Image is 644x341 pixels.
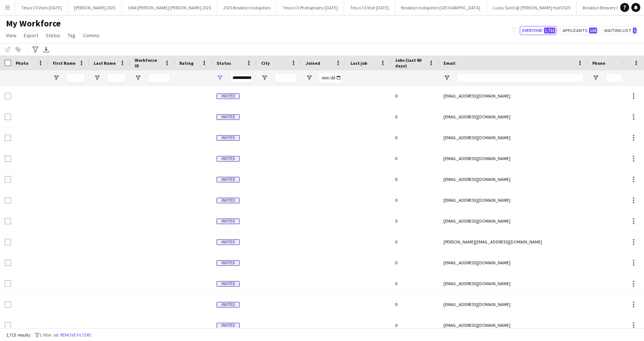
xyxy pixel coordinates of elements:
div: 0 [391,252,439,273]
input: First Name Filter Input [66,73,85,82]
div: 0 [391,86,439,106]
span: Invited [217,281,240,287]
div: 0 [391,232,439,252]
div: [EMAIL_ADDRESS][DOMAIN_NAME] [439,169,588,189]
input: Row Selection is disabled for this row (unchecked) [4,218,11,224]
span: Invited [217,93,240,99]
a: Status [43,31,63,40]
input: Row Selection is disabled for this row (unchecked) [4,176,11,183]
input: Row Selection is disabled for this row (unchecked) [4,280,11,287]
div: [EMAIL_ADDRESS][DOMAIN_NAME] [439,86,588,106]
app-action-btn: Advanced filters [31,45,40,54]
a: View [3,31,19,40]
input: Email Filter Input [457,73,583,82]
button: 2025 Brooklyn Instigators [217,0,277,15]
input: Joined Filter Input [319,73,342,82]
div: 0 [391,294,439,315]
div: [EMAIL_ADDRESS][DOMAIN_NAME] [439,273,588,294]
button: 1664 [PERSON_NAME] [PERSON_NAME] 2025 [122,0,217,15]
div: 0 [391,148,439,169]
button: Open Filter Menu [443,74,450,81]
button: [PERSON_NAME] 2025 [68,0,122,15]
input: Row Selection is disabled for this row (unchecked) [4,155,11,162]
button: Tesco CS Visits [DATE] [15,0,68,15]
span: Rating [179,60,193,66]
div: 0 [391,169,439,189]
span: 136 [589,28,597,34]
button: Open Filter Menu [94,74,100,81]
div: [EMAIL_ADDRESS][DOMAIN_NAME] [439,106,588,127]
span: Invited [217,323,240,328]
span: Invited [217,219,240,224]
span: Invited [217,114,240,120]
button: Open Filter Menu [53,74,60,81]
span: Last Name [94,60,116,66]
span: Jobs (last 90 days) [395,57,426,68]
app-action-btn: Export XLSX [42,45,51,54]
input: Row Selection is disabled for this row (unchecked) [4,197,11,204]
span: 1,715 [544,28,555,34]
span: Export [24,32,38,39]
input: Workforce ID Filter Input [148,73,170,82]
input: Row Selection is disabled for this row (unchecked) [4,134,11,141]
input: Row Selection is disabled for this row (unchecked) [4,93,11,99]
span: Invited [217,260,240,266]
span: Last job [350,60,367,66]
span: My Workforce [6,18,61,29]
span: Workforce ID [135,57,161,68]
div: 0 [391,127,439,148]
button: Applicants136 [560,26,599,35]
a: Comms [80,31,103,40]
div: 0 [391,211,439,231]
input: Row Selection is disabled for this row (unchecked) [4,114,11,120]
span: Invited [217,156,240,162]
button: Open Filter Menu [592,74,599,81]
button: Remove filters [59,331,93,339]
div: 0 [391,273,439,294]
div: 0 [391,190,439,210]
input: City Filter Input [275,73,297,82]
div: [EMAIL_ADDRESS][DOMAIN_NAME] [439,211,588,231]
button: Open Filter Menu [217,74,223,81]
span: Photo [16,60,28,66]
span: Joined [306,60,320,66]
button: Brooklyn Instigators [GEOGRAPHIC_DATA] [395,0,487,15]
a: Export [21,31,41,40]
div: 0 [391,315,439,335]
span: View [6,32,16,39]
a: Tag [65,31,79,40]
button: Lucky Saint @ [PERSON_NAME] Half 2025 [487,0,577,15]
button: Everyone1,715 [520,26,557,35]
span: First Name [53,60,76,66]
button: Open Filter Menu [135,74,141,81]
div: [EMAIL_ADDRESS][DOMAIN_NAME] [439,148,588,169]
div: [EMAIL_ADDRESS][DOMAIN_NAME] [439,252,588,273]
div: [EMAIL_ADDRESS][DOMAIN_NAME] [439,127,588,148]
input: Row Selection is disabled for this row (unchecked) [4,239,11,245]
span: Invited [217,302,240,307]
div: [EMAIL_ADDRESS][DOMAIN_NAME] [439,190,588,210]
button: Open Filter Menu [306,74,313,81]
div: [EMAIL_ADDRESS][DOMAIN_NAME] [439,294,588,315]
button: Open Filter Menu [261,74,268,81]
div: 0 [391,106,439,127]
button: Tesco CS Photography [DATE] [277,0,344,15]
span: Tag [68,32,76,39]
span: Phone [592,60,605,66]
span: Invited [217,198,240,203]
span: Email [443,60,455,66]
input: Last Name Filter Input [107,73,126,82]
button: Tesco CS Visit [DATE] [344,0,395,15]
span: Invited [217,135,240,141]
span: 1 filter set [39,332,59,338]
span: Status [217,60,231,66]
div: [PERSON_NAME][EMAIL_ADDRESS][DOMAIN_NAME] [439,232,588,252]
button: Waiting list1 [602,26,638,35]
span: Invited [217,177,240,182]
span: Comms [83,32,100,39]
div: [EMAIL_ADDRESS][DOMAIN_NAME] [439,315,588,335]
input: Row Selection is disabled for this row (unchecked) [4,301,11,308]
span: City [261,60,270,66]
span: 1 [633,28,637,34]
input: Row Selection is disabled for this row (unchecked) [4,322,11,329]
